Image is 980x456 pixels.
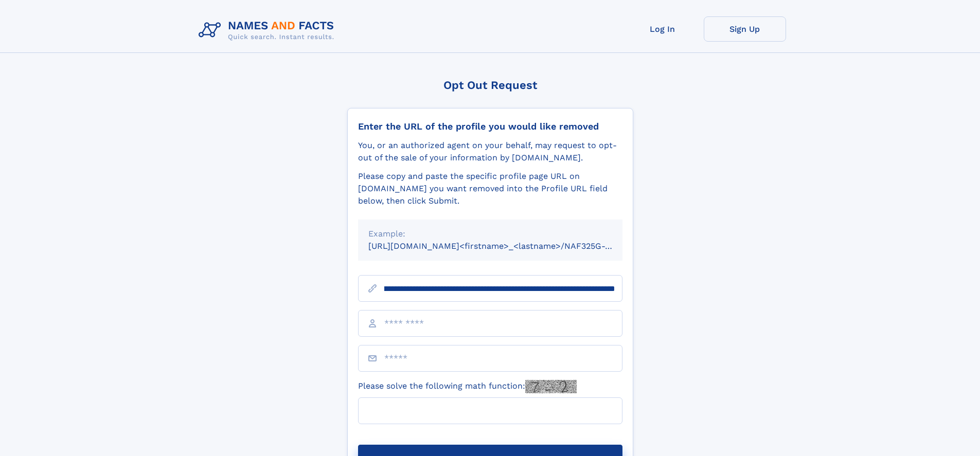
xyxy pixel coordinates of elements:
[194,16,343,44] img: Logo Names and Facts
[368,241,642,251] small: [URL][DOMAIN_NAME]<firstname>_<lastname>/NAF325G-xxxxxxxx
[358,139,622,164] div: You, or an authorized agent on your behalf, may request to opt-out of the sale of your informatio...
[358,170,622,207] div: Please copy and paste the specific profile page URL on [DOMAIN_NAME] you want removed into the Pr...
[621,16,704,42] a: Log In
[368,228,612,240] div: Example:
[347,79,633,92] div: Opt Out Request
[358,121,622,132] div: Enter the URL of the profile you would like removed
[358,380,577,393] label: Please solve the following math function:
[704,16,786,42] a: Sign Up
